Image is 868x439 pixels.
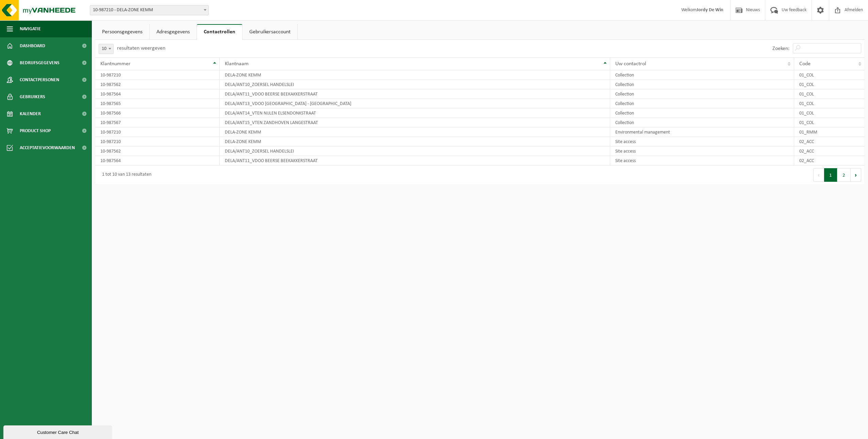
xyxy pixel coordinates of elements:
span: 10 [99,44,113,54]
button: 2 [837,168,851,182]
a: Adresgegevens [150,24,197,40]
span: Dashboard [20,37,45,54]
td: DELA-ZONE KEMM [220,70,610,80]
td: 10-987564 [95,156,220,165]
a: Gebruikersaccount [243,24,297,40]
span: Gebruikers [20,88,45,105]
td: 10-987567 [95,118,220,127]
span: Acceptatievoorwaarden [20,139,75,156]
td: 02_ACC [794,156,865,165]
td: 01_COL [794,108,865,118]
span: 10-987210 - DELA-ZONE KEMM [90,5,209,15]
span: Code [799,61,811,67]
td: DELA/ANT11_VDOO BEERSE BEEKAKKERSTRAAT [220,156,610,165]
td: DELA/ANT14_VTEN NIJLEN ELSENDONKSTRAAT [220,108,610,118]
td: Site access [610,146,794,156]
td: Collection [610,118,794,127]
td: DELA/ANT10_ZOERSEL HANDELSLEI [220,146,610,156]
td: Collection [610,80,794,89]
td: Collection [610,89,794,99]
span: Contactpersonen [20,71,59,88]
span: Navigatie [20,20,41,37]
td: Collection [610,99,794,108]
td: Environmental management [610,127,794,137]
td: 10-987562 [95,80,220,89]
td: 10-987564 [95,89,220,99]
td: 10-987565 [95,99,220,108]
td: DELA/ANT13_VDOO [GEOGRAPHIC_DATA] - [GEOGRAPHIC_DATA] [220,99,610,108]
a: Persoonsgegevens [95,24,149,40]
td: DELA-ZONE KEMM [220,137,610,146]
td: 10-987210 [95,70,220,80]
label: Zoeken: [772,46,789,51]
label: resultaten weergeven [117,46,165,51]
span: Uw contactrol [615,61,646,67]
td: DELA/ANT10_ZOERSEL HANDELSLEI [220,80,610,89]
a: Contactrollen [197,24,242,40]
span: Kalender [20,105,41,122]
td: 10-987210 [95,137,220,146]
iframe: chat widget [3,424,114,439]
span: Bedrijfsgegevens [20,54,60,71]
td: 01_COL [794,99,865,108]
td: DELA/ANT11_VDOO BEERSE BEEKAKKERSTRAAT [220,89,610,99]
button: 1 [824,168,837,182]
td: 02_ACC [794,137,865,146]
td: 01_COL [794,70,865,80]
td: Site access [610,137,794,146]
td: Collection [610,108,794,118]
td: Collection [610,70,794,80]
span: 10-987210 - DELA-ZONE KEMM [90,5,208,15]
td: 01_COL [794,89,865,99]
td: DELA/ANT15_VTEN ZANDHOVEN LANGESTRAAT [220,118,610,127]
td: Site access [610,156,794,165]
td: 01_RMM [794,127,865,137]
span: 10 [99,44,114,54]
td: 01_COL [794,118,865,127]
td: 10-987566 [95,108,220,118]
strong: Jordy De Win [697,7,723,13]
span: Klantnummer [100,61,131,67]
td: 01_COL [794,80,865,89]
span: Product Shop [20,122,51,139]
button: Previous [813,168,824,182]
td: 02_ACC [794,146,865,156]
td: 10-987210 [95,127,220,137]
span: Klantnaam [225,61,249,67]
button: Next [851,168,861,182]
td: 10-987562 [95,146,220,156]
div: 1 tot 10 van 13 resultaten [99,169,151,181]
td: DELA-ZONE KEMM [220,127,610,137]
